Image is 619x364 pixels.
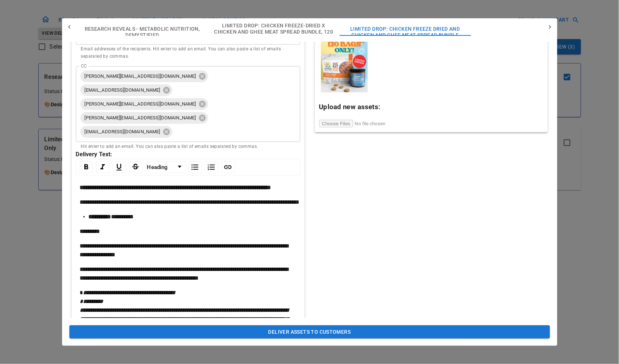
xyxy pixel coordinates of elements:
[77,18,208,46] button: Research Reveals - Metabolic Nutrition, Demystified
[80,100,200,108] span: [PERSON_NAME][EMAIL_ADDRESS][DOMAIN_NAME]
[220,161,236,173] div: rdw-link-control
[145,161,186,173] div: rdw-dropdown
[144,161,187,173] div: rdw-block-control
[80,161,93,173] div: Bold
[188,161,202,173] div: Unordered
[96,161,110,173] div: Italic
[205,161,218,173] div: Ordered
[145,162,186,173] a: Block Type
[80,127,165,136] span: [EMAIL_ADDRESS][DOMAIN_NAME]
[80,98,208,110] div: [PERSON_NAME][EMAIL_ADDRESS][DOMAIN_NAME]
[80,114,200,122] span: [PERSON_NAME][EMAIL_ADDRESS][DOMAIN_NAME]
[76,159,300,176] div: rdw-toolbar
[80,126,172,138] div: [EMAIL_ADDRESS][DOMAIN_NAME]
[80,72,200,80] span: [PERSON_NAME][EMAIL_ADDRESS][DOMAIN_NAME]
[187,161,220,173] div: rdw-list-control
[321,34,368,92] img: Asset file
[208,18,340,46] button: Limited Drop: Chicken Freeze‑Dried x Chicken and Ghee meat spread bundle, 120 Bags Only
[80,70,208,82] div: [PERSON_NAME][EMAIL_ADDRESS][DOMAIN_NAME]
[80,84,172,96] div: [EMAIL_ADDRESS][DOMAIN_NAME]
[69,325,550,339] button: Deliver Assets To Customers
[81,46,295,60] p: Email addresses of the recipients. Hit enter to add an email. You can also paste a list of emails...
[221,161,235,173] div: Link
[80,183,297,332] div: rdw-editor
[319,102,543,112] h3: Upload new assets:
[76,151,112,158] strong: Delivery Text:
[78,161,144,173] div: rdw-inline-control
[76,159,300,338] div: rdw-wrapper
[340,18,471,46] button: Limited Drop: Chicken Freeze Dried and Chicken and Ghee meat spread bundle
[129,161,142,173] div: Strikethrough
[81,63,87,69] label: CC
[80,112,208,124] div: [PERSON_NAME][EMAIL_ADDRESS][DOMAIN_NAME]
[112,161,126,173] div: Underline
[80,86,165,94] span: [EMAIL_ADDRESS][DOMAIN_NAME]
[81,143,295,150] p: Hit enter to add an email. You can also paste a list of emails separated by commas.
